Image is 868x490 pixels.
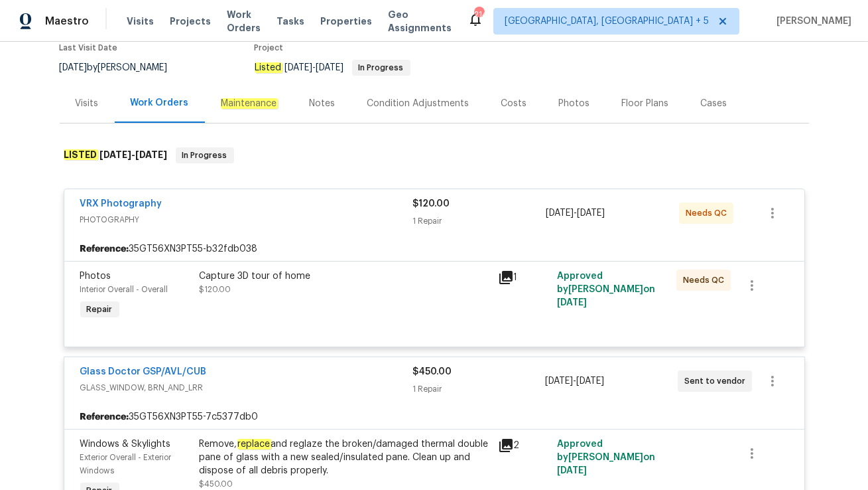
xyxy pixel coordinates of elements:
[277,17,304,26] span: Tasks
[45,15,89,28] span: Maestro
[60,44,118,52] span: Last Visit Date
[474,8,483,21] div: 214
[80,410,129,424] b: Reference:
[80,213,413,226] span: PHOTOGRAPHY
[320,15,372,28] span: Properties
[80,199,162,208] a: VRX Photography
[505,15,709,28] span: [GEOGRAPHIC_DATA], [GEOGRAPHIC_DATA] + 5
[80,453,172,475] span: Exterior Overall - Exterior Windows
[557,440,655,475] span: Approved by [PERSON_NAME] on
[316,63,344,72] span: [DATE]
[310,97,336,110] div: Notes
[576,376,604,386] span: [DATE]
[546,208,574,218] span: [DATE]
[498,270,550,286] div: 1
[285,63,344,72] span: -
[200,286,231,293] span: $120.00
[412,367,452,376] span: $450.00
[100,150,168,159] span: -
[80,286,168,293] span: Interior Overall - Overall
[413,199,450,208] span: $120.00
[388,8,452,35] span: Geo Assignments
[498,438,550,453] div: 2
[545,376,573,386] span: [DATE]
[80,440,171,449] span: Windows & Skylights
[177,149,233,162] span: In Progress
[577,208,605,218] span: [DATE]
[82,303,118,316] span: Repair
[200,438,490,477] div: Remove, and reglaze the broken/damaged thermal double pane of glass with a new sealed/insulated p...
[60,60,184,76] div: by [PERSON_NAME]
[200,480,233,488] span: $450.00
[60,134,809,177] div: LISTED [DATE]-[DATE]In Progress
[221,98,278,109] em: Maintenance
[559,97,590,110] div: Photos
[60,63,88,72] span: [DATE]
[412,382,545,396] div: 1 Repair
[100,150,132,159] span: [DATE]
[255,62,282,73] em: Listed
[367,97,469,110] div: Condition Adjustments
[80,242,129,256] b: Reference:
[686,206,732,220] span: Needs QC
[64,149,98,160] em: LISTED
[413,214,546,228] div: 1 Repair
[701,97,727,110] div: Cases
[545,374,604,388] span: -
[546,206,605,220] span: -
[622,97,669,110] div: Floor Plans
[64,405,804,429] div: 35GT56XN3PT55-7c5377db0
[170,15,211,28] span: Projects
[557,272,655,307] span: Approved by [PERSON_NAME] on
[353,64,409,72] span: In Progress
[285,63,313,72] span: [DATE]
[131,96,189,110] div: Work Orders
[771,15,851,28] span: [PERSON_NAME]
[227,8,261,35] span: Work Orders
[64,237,804,261] div: 35GT56XN3PT55-b32fdb038
[237,439,271,449] em: replace
[80,272,111,281] span: Photos
[501,97,527,110] div: Costs
[255,44,284,52] span: Project
[80,381,412,394] span: GLASS_WINDOW, BRN_AND_LRR
[200,270,490,283] div: Capture 3D tour of home
[136,150,168,159] span: [DATE]
[684,374,751,388] span: Sent to vendor
[76,97,99,110] div: Visits
[557,466,587,475] span: [DATE]
[127,15,154,28] span: Visits
[557,298,587,307] span: [DATE]
[683,274,729,287] span: Needs QC
[80,367,207,376] a: Glass Doctor GSP/AVL/CUB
